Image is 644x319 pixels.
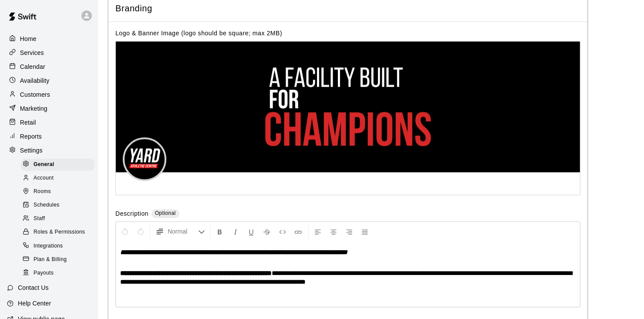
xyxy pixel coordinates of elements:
div: Payouts [21,267,94,279]
span: Normal [168,227,198,236]
span: Optional [155,210,176,216]
a: Account [21,171,98,185]
button: Format Strikethrough [260,224,274,239]
div: Roles & Permissions [21,226,94,238]
a: Home [7,32,91,45]
span: Staff [34,214,45,223]
button: Insert Code [275,224,290,239]
a: Integrations [21,239,98,253]
button: Format Bold [212,224,227,239]
div: Integrations [21,240,94,252]
a: Services [7,46,91,59]
a: Retail [7,116,91,129]
button: Justify Align [357,224,372,239]
p: Calendar [20,62,45,71]
button: Center Align [326,224,341,239]
a: Payouts [21,266,98,280]
span: Rooms [34,187,51,196]
a: Plan & Billing [21,253,98,266]
label: Description [115,209,148,219]
span: Schedules [34,201,60,210]
button: Format Underline [244,224,259,239]
div: General [21,159,94,171]
div: Plan & Billing [21,254,94,266]
a: Schedules [21,199,98,212]
button: Undo [118,224,132,239]
p: Contact Us [18,283,49,292]
a: Rooms [21,185,98,199]
p: Availability [20,76,50,85]
label: Logo & Banner Image (logo should be square; max 2MB) [115,30,282,37]
p: Settings [20,146,43,155]
span: Plan & Billing [34,255,67,264]
span: Integrations [34,242,63,251]
a: Availability [7,74,91,87]
a: Reports [7,130,91,143]
div: Account [21,172,94,184]
span: General [34,160,54,169]
p: Home [20,34,37,43]
a: Customers [7,88,91,101]
button: Left Align [310,224,325,239]
span: Payouts [34,269,54,278]
a: Roles & Permissions [21,226,98,239]
a: Settings [7,144,91,157]
a: Staff [21,212,98,226]
button: Right Align [342,224,357,239]
p: Help Center [18,299,51,308]
button: Insert Link [291,224,306,239]
p: Marketing [20,104,47,113]
p: Services [20,48,44,57]
span: Branding [115,3,580,14]
p: Retail [20,118,36,127]
a: Marketing [7,102,91,115]
div: Schedules [21,199,94,211]
a: Calendar [7,60,91,73]
button: Formatting Options [152,224,209,239]
a: General [21,158,98,171]
button: Redo [133,224,148,239]
span: Roles & Permissions [34,228,85,237]
p: Reports [20,132,42,141]
span: Account [34,174,54,183]
button: Format Italics [228,224,243,239]
p: Customers [20,90,50,99]
div: Rooms [21,186,94,198]
div: Staff [21,213,94,225]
